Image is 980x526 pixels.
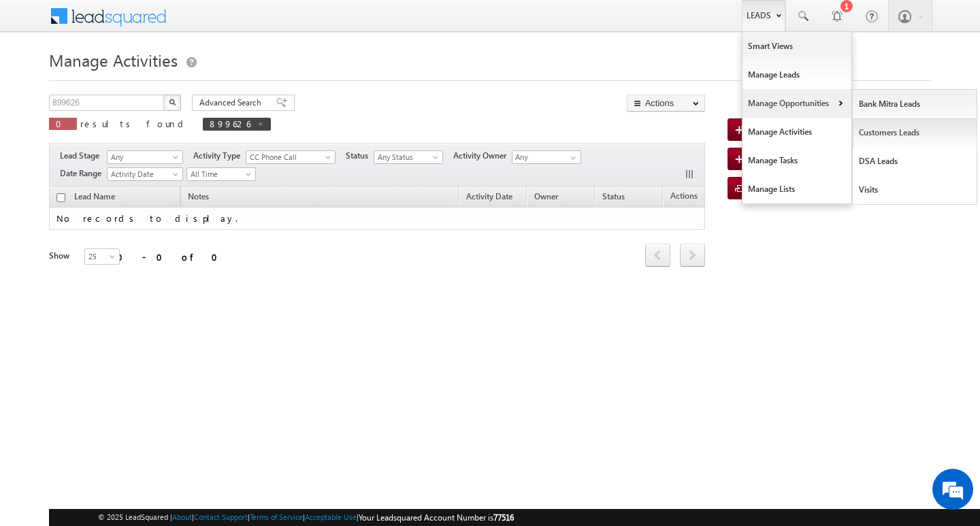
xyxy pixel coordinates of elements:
span: Any [108,151,178,163]
span: 77516 [493,512,514,523]
a: Contact Support [194,512,248,521]
a: next [680,245,705,267]
a: About [172,512,192,521]
input: Check all records [56,193,65,202]
a: Manage Lists [742,175,851,203]
span: Activity Owner [453,150,512,162]
a: All Time [186,167,256,181]
button: Actions [627,95,705,112]
textarea: Type your message and hit 'Enter' [18,126,248,408]
span: Actions [664,188,704,206]
span: Notes [181,189,216,207]
span: Status [346,150,374,162]
div: Minimize live chat window [223,7,256,39]
span: Lead Stage [60,150,105,162]
span: All Time [187,168,252,180]
td: No records to display. [49,208,705,230]
span: Your Leadsquared Account Number is [359,512,514,523]
span: prev [645,244,670,267]
a: Manage Tasks [742,146,851,175]
span: Status [602,191,625,201]
a: Any [107,150,183,164]
a: Smart Views [742,32,851,61]
a: Manage Leads [742,61,851,89]
a: DSA Leads [853,147,977,176]
span: 899626 [210,118,250,129]
span: 25 [85,250,121,263]
span: Activity Type [193,150,246,162]
span: Owner [534,191,558,201]
a: prev [645,245,670,267]
img: d_60004797649_company_0_60004797649 [23,71,57,89]
a: Show All Items [563,151,580,165]
a: Acceptable Use [305,512,357,521]
span: 0 [56,118,70,129]
span: Advanced Search [199,97,265,109]
a: Manage Opportunities [742,89,851,118]
a: 25 [84,248,120,265]
div: 0 - 0 of 0 [117,249,226,265]
em: Start Chat [185,419,247,438]
span: results found [80,118,189,129]
span: Date Range [60,167,107,180]
a: Visits [853,176,977,204]
a: Any Status [374,150,443,164]
a: Activity Date [107,167,183,181]
input: Type to Search [512,150,581,164]
span: Lead Name [67,189,122,207]
a: Customers Leads [853,118,977,147]
a: Manage Activities [742,118,851,146]
span: Activity Date [108,168,178,180]
span: Any Status [374,151,439,163]
a: Bank Mitra Leads [853,90,977,118]
span: Manage Activities [49,49,178,71]
img: Search [169,99,176,105]
a: Terms of Service [250,512,303,521]
div: Show [49,250,73,262]
span: CC Phone Call [246,151,329,163]
div: Chat with us now [71,71,229,89]
a: Activity Date [459,189,519,207]
span: © 2025 LeadSquared | | | | | [98,511,514,524]
span: next [680,244,705,267]
a: CC Phone Call [246,150,336,164]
